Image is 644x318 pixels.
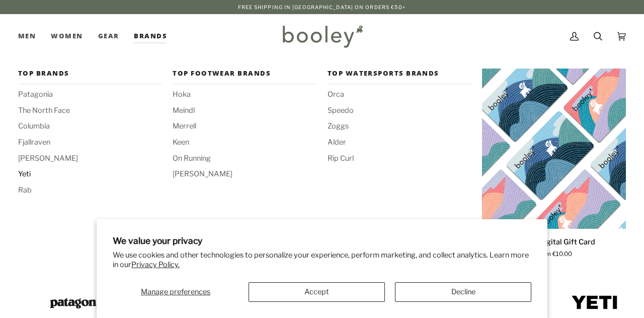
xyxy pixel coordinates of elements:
[278,22,366,51] img: Booley
[18,14,43,58] a: Men
[18,31,36,41] span: Men
[173,69,316,84] a: Top Footwear Brands
[328,137,471,148] a: Alder
[91,14,127,58] a: Gear
[141,287,210,296] span: Manage preferences
[513,237,595,248] p: Booley Digital Gift Card
[18,69,162,84] a: Top Brands
[482,69,626,229] a: Booley Digital Gift Card
[173,153,316,164] a: On Running
[173,121,316,132] a: Merrell
[328,105,471,116] a: Speedo
[18,169,162,180] a: Yeti
[328,89,471,100] a: Orca
[328,153,471,164] a: Rip Curl
[395,282,531,302] button: Decline
[18,153,162,164] a: [PERSON_NAME]
[126,14,175,58] a: Brands
[98,31,119,41] span: Gear
[482,69,626,259] product-grid-item: Booley Digital Gift Card
[18,121,162,132] a: Columbia
[43,14,90,58] a: Women
[113,235,531,246] h2: We value your privacy
[173,137,316,148] a: Keen
[328,69,471,84] a: Top Watersports Brands
[173,69,316,79] span: Top Footwear Brands
[18,185,162,196] a: Rab
[113,250,531,270] p: We use cookies and other technologies to personalize your experience, perform marketing, and coll...
[18,89,162,100] a: Patagonia
[482,69,626,229] product-grid-item-variant: €10.00
[249,282,385,302] button: Accept
[328,121,471,132] a: Zoggs
[18,105,162,116] a: The North Face
[126,14,175,58] div: Brands Top Brands Patagonia The North Face Columbia Fjallraven [PERSON_NAME] Yeti Rab Top Footwea...
[18,69,162,79] span: Top Brands
[482,233,626,260] a: Booley Digital Gift Card
[51,31,83,41] span: Women
[328,69,471,79] span: Top Watersports Brands
[173,105,316,116] a: Meindl
[131,260,180,269] a: Privacy Policy.
[173,169,316,180] a: [PERSON_NAME]
[18,137,162,148] a: Fjallraven
[238,3,407,11] p: Free Shipping in [GEOGRAPHIC_DATA] on Orders €50+
[536,250,572,259] span: From €10.00
[173,89,316,100] a: Hoka
[113,282,238,302] button: Manage preferences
